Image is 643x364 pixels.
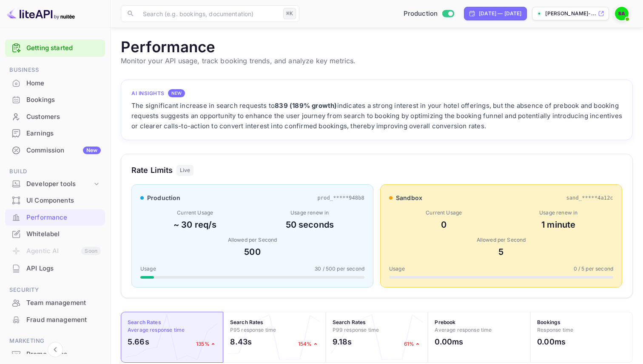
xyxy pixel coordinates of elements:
[26,95,101,105] div: Bookings
[26,298,101,308] div: Team management
[464,7,527,20] div: Click to change the date range period
[138,5,280,22] input: Search (e.g. bookings, documentation)
[5,177,105,192] div: Developer tools
[504,209,614,217] div: Usage renew in
[5,192,105,208] a: UI Components
[283,8,296,19] div: ⌘K
[5,167,105,176] span: Build
[5,142,105,158] a: CommissionNew
[196,340,216,348] p: 135%
[275,102,337,110] strong: 839 (189% growth)
[147,193,181,202] span: production
[5,260,105,276] a: API Logs
[26,179,92,189] div: Developer tools
[26,196,101,206] div: UI Components
[5,312,105,327] a: Fraud management
[26,350,101,359] div: Promo codes
[121,56,633,66] p: Monitor your API usage, track booking trends, and analyze key metrics.
[140,236,364,244] div: Allowed per Second
[545,10,596,17] p: [PERSON_NAME]-...
[5,125,105,142] div: Earnings
[435,336,463,347] h2: 0.00ms
[5,312,105,328] div: Fraud management
[131,164,173,176] h3: Rate Limits
[389,265,405,273] span: Usage
[333,327,379,333] span: P99 response time
[315,265,364,273] span: 30 / 500 per second
[400,9,458,19] div: Switch to Sandbox mode
[389,209,499,217] div: Current Usage
[48,342,63,357] button: Collapse navigation
[404,340,421,348] p: 61%
[140,209,250,217] div: Current Usage
[26,315,101,325] div: Fraud management
[5,109,105,125] div: Customers
[131,90,165,97] h4: AI Insights
[5,260,105,277] div: API Logs
[168,89,185,97] div: NEW
[5,75,105,91] a: Home
[140,245,364,258] div: 500
[131,101,622,131] div: The significant increase in search requests to indicates a strong interest in your hotel offering...
[504,218,614,231] div: 1 minute
[7,7,75,20] img: LiteAPI logo
[537,327,573,333] span: Response time
[5,346,105,362] a: Promo codes
[5,285,105,295] span: Security
[435,319,455,325] strong: Prebook
[5,92,105,107] a: Bookings
[333,319,366,325] strong: Search Rates
[537,336,566,347] h2: 0.00ms
[389,236,613,244] div: Allowed per Second
[298,340,319,348] p: 154%
[435,327,492,333] span: Average response time
[121,38,633,56] h1: Performance
[128,319,161,325] strong: Search Rates
[176,165,194,176] div: Live
[615,7,629,20] img: Senthilkumar Arumugam
[404,9,438,19] span: Production
[5,226,105,243] div: Whitelabel
[140,218,250,231] div: ~ 30 req/s
[5,125,105,141] a: Earnings
[5,295,105,310] a: Team management
[230,336,252,347] h2: 8.43s
[26,43,101,53] a: Getting started
[389,245,613,258] div: 5
[5,336,105,346] span: Marketing
[479,10,521,17] div: [DATE] — [DATE]
[83,147,101,154] div: New
[537,319,560,325] strong: Bookings
[128,336,149,347] h2: 5.66s
[389,218,499,231] div: 0
[128,327,185,333] span: Average response time
[5,109,105,124] a: Customers
[5,295,105,311] div: Team management
[5,40,105,57] div: Getting started
[26,146,101,155] div: Commission
[5,92,105,108] div: Bookings
[230,327,276,333] span: P95 response time
[26,213,101,223] div: Performance
[5,75,105,92] div: Home
[26,264,101,274] div: API Logs
[26,229,101,239] div: Whitelabel
[255,218,365,231] div: 50 seconds
[5,209,105,226] div: Performance
[333,336,352,347] h2: 9.18s
[396,193,422,202] span: sandbox
[5,226,105,242] a: Whitelabel
[26,112,101,122] div: Customers
[5,192,105,209] div: UI Components
[26,129,101,138] div: Earnings
[574,265,613,273] span: 0 / 5 per second
[5,142,105,159] div: CommissionNew
[255,209,365,217] div: Usage renew in
[5,65,105,75] span: Business
[230,319,264,325] strong: Search Rates
[140,265,156,273] span: Usage
[26,79,101,88] div: Home
[5,209,105,225] a: Performance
